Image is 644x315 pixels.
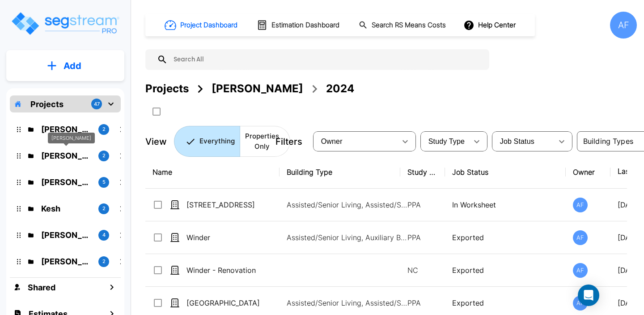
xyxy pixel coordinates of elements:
div: Select [422,129,468,154]
button: Properties Only [240,126,290,157]
div: AF [573,263,588,278]
p: Properties Only [245,131,279,151]
div: AF [610,12,637,39]
div: Open Intercom Messenger [578,285,599,306]
div: Platform [174,126,290,157]
p: Exported [452,265,559,276]
span: Study Type [428,138,465,145]
th: Job Status [445,156,566,189]
p: Ari Eisenman [41,150,91,162]
p: Assisted/Senior Living, Auxiliary Building, Assisted/Senior Living Site [287,232,407,243]
div: [PERSON_NAME] [48,133,95,144]
p: Kesh [41,203,91,215]
button: SelectAll [148,103,165,121]
span: Job Status [500,138,534,145]
span: Owner [321,138,343,145]
th: Study Type [400,156,445,189]
p: 2 [102,125,106,133]
p: 2 [102,152,106,160]
img: Logo [10,11,120,36]
p: 2 [102,258,106,265]
button: Search RS Means Costs [355,17,451,34]
div: Select [315,129,396,154]
div: Projects [145,81,189,97]
div: Select [494,129,553,154]
p: PPA [407,298,438,308]
p: PPA [407,199,438,210]
h1: Search RS Means Costs [372,20,446,30]
p: 47 [94,100,100,108]
p: In Worksheet [452,199,559,210]
p: 2 [102,205,106,212]
p: Projects [30,98,64,110]
input: Search All [168,49,485,70]
p: Exported [452,232,559,243]
p: Winder [186,232,276,243]
p: Chuny Herzka [41,255,91,268]
h1: Estimation Dashboard [271,20,339,30]
p: 4 [102,231,106,239]
p: Everything [199,136,235,147]
p: Barry Donath [41,123,91,135]
div: AF [573,198,588,212]
p: Jay Hershowitz [41,176,91,188]
button: Help Center [462,17,519,34]
button: Estimation Dashboard [253,16,344,35]
th: Owner [566,156,610,189]
p: Assisted/Senior Living, Assisted/Senior Living Site [287,199,407,210]
p: Add [64,59,81,73]
p: 5 [102,178,106,186]
div: AF [573,296,588,311]
p: [STREET_ADDRESS] [186,199,276,210]
div: 2024 [326,81,354,97]
p: View [145,135,167,148]
th: Building Type [280,156,400,189]
button: Everything [174,126,240,157]
button: Add [6,53,124,79]
p: Assisted/Senior Living, Assisted/Senior Living Site [287,298,407,308]
p: Josh Strum [41,229,91,241]
h1: Shared [28,281,55,293]
button: Project Dashboard [161,15,242,35]
div: [PERSON_NAME] [212,81,303,97]
p: [GEOGRAPHIC_DATA] [186,298,276,308]
h1: Project Dashboard [180,20,237,30]
th: Name [145,156,280,189]
p: Winder - Renovation [186,265,276,276]
p: NC [407,265,438,276]
div: AF [573,230,588,245]
p: PPA [407,232,438,243]
p: Exported [452,298,559,308]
